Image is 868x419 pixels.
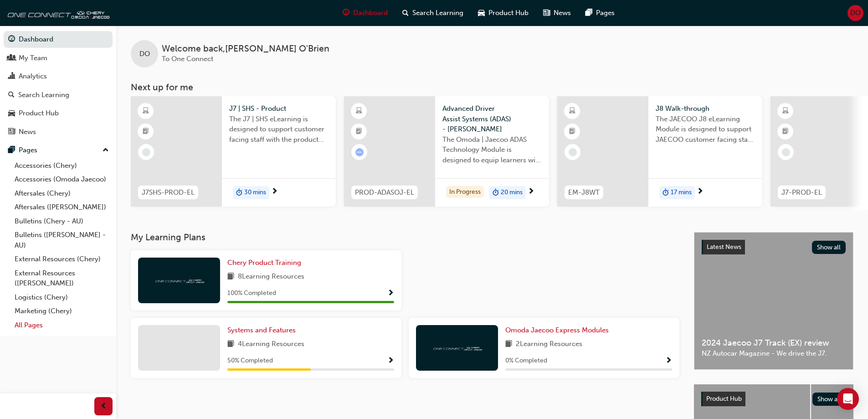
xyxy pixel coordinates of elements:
[11,318,113,332] a: All Pages
[702,240,846,254] a: Latest NewsShow all
[505,325,612,336] a: Omoda Jaecoo Express Modules
[143,105,149,117] span: learningResourceType_ELEARNING-icon
[343,7,349,19] span: guage-icon
[227,271,234,283] span: book-icon
[162,44,329,54] span: Welcome back , [PERSON_NAME] O'Brien
[442,134,542,166] span: The Omoda | Jaecoo ADAS Technology Module is designed to equip learners with essential knowledge ...
[154,276,204,285] img: oneconnect
[8,91,15,99] span: search-icon
[8,109,15,118] span: car-icon
[353,8,388,18] span: Dashboard
[4,50,113,67] a: My Team
[656,114,755,145] span: The JAECOO J8 eLearning Module is designed to support JAECOO customer facing staff with the produ...
[8,36,15,44] span: guage-icon
[505,326,609,334] span: Omoda Jaecoo Express Modules
[227,326,296,334] span: Systems and Features
[702,338,846,348] span: 2024 Jaecoo J7 Track (EX) review
[142,187,195,198] span: J7SHS-PROD-EL
[227,356,273,366] span: 50 % Completed
[229,114,329,145] span: The J7 | SHS eLearning is designed to support customer facing staff with the product and sales in...
[103,145,109,156] span: up-icon
[271,188,278,196] span: next-icon
[702,348,846,359] span: NZ Autocar Magazine - We drive the J7.
[812,241,846,254] button: Show all
[4,124,113,140] a: News
[356,105,362,117] span: learningResourceType_ELEARNING-icon
[387,288,394,299] button: Show Progress
[412,8,463,18] span: Search Learning
[701,392,846,406] a: Product HubShow all
[402,7,409,19] span: search-icon
[131,96,336,207] a: J7SHS-PROD-ELJ7 | SHS - ProductThe J7 | SHS eLearning is designed to support customer facing staf...
[665,357,672,365] span: Show Progress
[505,339,512,350] span: book-icon
[4,29,113,142] button: DashboardMy TeamAnalyticsSearch LearningProduct HubNews
[19,53,47,63] div: My Team
[847,5,863,21] button: DO
[238,271,304,283] span: 8 Learning Resources
[162,55,213,63] span: To One Connect
[227,258,305,268] a: Chery Product Training
[671,187,692,198] span: 17 mins
[663,187,669,199] span: duration-icon
[344,96,549,207] a: PROD-ADASOJ-ELAdvanced Driver Assist Systems (ADAS) - [PERSON_NAME]The Omoda | Jaecoo ADAS Techno...
[528,188,534,196] span: next-icon
[227,339,234,350] span: book-icon
[8,72,15,81] span: chart-icon
[11,159,113,173] a: Accessories (Chery)
[11,252,113,266] a: External Resources (Chery)
[143,126,149,138] span: booktick-icon
[578,4,622,22] a: pages-iconPages
[131,232,679,243] h3: My Learning Plans
[238,339,304,350] span: 4 Learning Resources
[227,259,301,267] span: Chery Product Training
[5,4,109,22] img: oneconnect
[488,8,529,18] span: Product Hub
[11,290,113,305] a: Logistics (Chery)
[4,31,113,48] a: Dashboard
[501,187,523,198] span: 20 mins
[697,188,704,196] span: next-icon
[229,103,329,114] span: J7 | SHS - Product
[4,142,113,159] button: Pages
[782,105,789,117] span: learningResourceType_ELEARNING-icon
[100,401,107,412] span: prev-icon
[656,103,755,114] span: J8 Walk-through
[707,243,741,251] span: Latest News
[4,87,113,103] a: Search Learning
[244,187,266,198] span: 30 mins
[471,4,536,22] a: car-iconProduct Hub
[543,7,550,19] span: news-icon
[19,71,47,82] div: Analytics
[19,145,37,155] div: Pages
[569,148,577,156] span: learningRecordVerb_NONE-icon
[782,148,790,156] span: learningRecordVerb_NONE-icon
[11,172,113,186] a: Accessories (Omoda Jaecoo)
[568,187,600,198] span: EM-J8WT
[569,126,575,138] span: booktick-icon
[387,355,394,367] button: Show Progress
[395,4,471,22] a: search-iconSearch Learning
[837,388,859,410] div: Open Intercom Messenger
[355,148,364,156] span: learningRecordVerb_ATTEMPT-icon
[446,186,484,198] div: In Progress
[536,4,578,22] a: news-iconNews
[355,187,414,198] span: PROD-ADASOJ-EL
[11,228,113,252] a: Bulletins ([PERSON_NAME] - AU)
[478,7,485,19] span: car-icon
[812,393,847,406] button: Show all
[665,355,672,367] button: Show Progress
[8,128,15,136] span: news-icon
[19,127,36,137] div: News
[227,288,276,299] span: 100 % Completed
[11,304,113,318] a: Marketing (Chery)
[139,49,150,59] span: DO
[493,187,499,199] span: duration-icon
[782,126,789,138] span: booktick-icon
[586,7,592,19] span: pages-icon
[142,148,150,156] span: learningRecordVerb_NONE-icon
[387,357,394,365] span: Show Progress
[432,343,482,352] img: oneconnect
[516,339,582,350] span: 2 Learning Resources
